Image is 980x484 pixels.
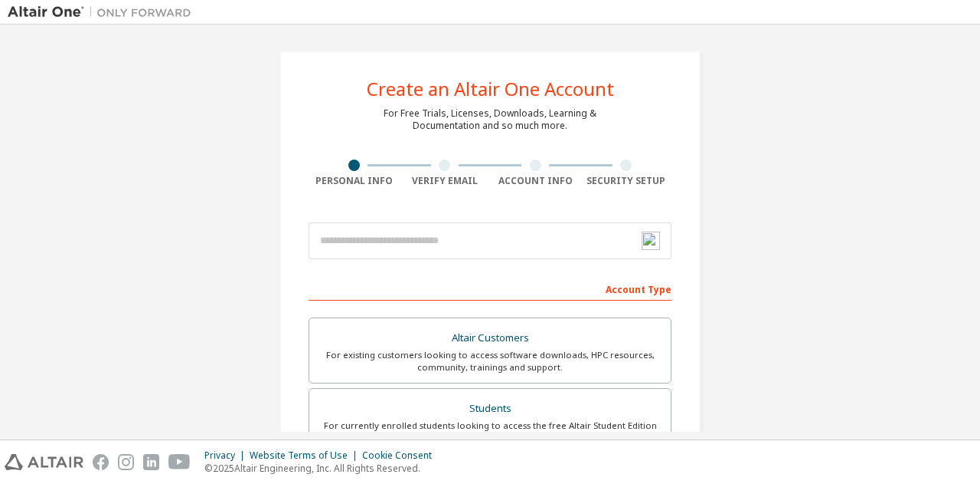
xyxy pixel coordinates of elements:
[309,276,671,301] div: Account Type
[93,454,109,470] img: facebook.svg
[5,454,83,470] img: altair_logo.svg
[642,232,660,250] img: npw-badge-icon-locked.svg
[8,5,199,20] img: Altair One
[143,454,159,470] img: linkedin.svg
[204,449,250,462] div: Privacy
[318,420,661,444] div: For currently enrolled students looking to access the free Altair Student Edition bundle and all ...
[318,349,661,374] div: For existing customers looking to access software downloads, HPC resources, community, trainings ...
[490,175,581,187] div: Account Info
[168,454,191,470] img: youtube.svg
[250,449,362,462] div: Website Terms of Use
[581,175,672,187] div: Security Setup
[318,328,661,349] div: Altair Customers
[309,175,400,187] div: Personal Info
[367,80,614,98] div: Create an Altair One Account
[204,462,441,475] p: © 2025 Altair Engineering, Inc. All Rights Reserved.
[400,175,491,187] div: Verify Email
[118,454,134,470] img: instagram.svg
[362,449,441,462] div: Cookie Consent
[318,398,661,420] div: Students
[384,107,596,132] div: For Free Trials, Licenses, Downloads, Learning & Documentation and so much more.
